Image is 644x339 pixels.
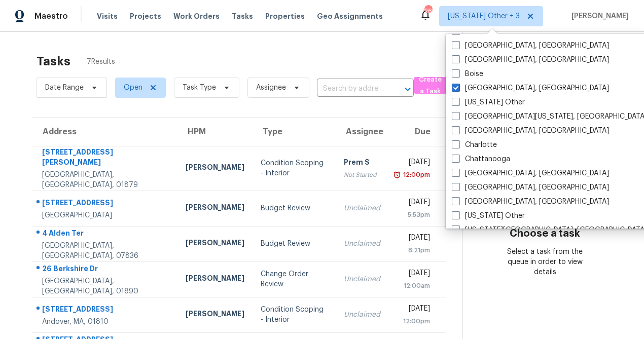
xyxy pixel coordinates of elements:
[401,82,415,96] button: Open
[452,55,609,65] label: [GEOGRAPHIC_DATA], [GEOGRAPHIC_DATA]
[336,118,388,146] th: Assignee
[261,305,328,325] div: Condition Scoping - Interior
[34,11,68,21] span: Maestro
[42,317,169,327] div: Andover, MA, 01810
[261,158,328,178] div: Condition Scoping - Interior
[256,83,286,93] span: Assignee
[452,83,609,93] label: [GEOGRAPHIC_DATA], [GEOGRAPHIC_DATA]
[397,157,430,170] div: [DATE]
[317,81,385,97] input: Search by address
[317,11,383,21] span: Geo Assignments
[42,241,169,261] div: [GEOGRAPHIC_DATA], [GEOGRAPHIC_DATA], 07836
[344,203,380,213] div: Unclaimed
[452,197,609,207] label: [GEOGRAPHIC_DATA], [GEOGRAPHIC_DATA]
[45,83,84,93] span: Date Range
[424,6,432,16] div: 26
[401,170,430,180] div: 12:00pm
[452,140,497,150] label: Charlotte
[37,56,70,66] h2: Tasks
[186,309,244,321] div: [PERSON_NAME]
[452,211,525,221] label: [US_STATE] Other
[344,157,380,170] div: Prem S
[253,118,336,146] th: Type
[42,304,169,317] div: [STREET_ADDRESS]
[452,182,609,193] label: [GEOGRAPHIC_DATA], [GEOGRAPHIC_DATA]
[452,97,525,107] label: [US_STATE] Other
[42,198,169,210] div: [STREET_ADDRESS]
[265,11,305,21] span: Properties
[32,118,177,146] th: Address
[261,203,328,213] div: Budget Review
[397,281,430,291] div: 12:00am
[186,238,244,250] div: [PERSON_NAME]
[186,162,244,175] div: [PERSON_NAME]
[42,147,169,170] div: [STREET_ADDRESS][PERSON_NAME]
[42,228,169,241] div: 4 Alden Ter
[344,274,380,284] div: Unclaimed
[397,304,430,316] div: [DATE]
[42,276,169,296] div: [GEOGRAPHIC_DATA], [GEOGRAPHIC_DATA], 01890
[186,202,244,215] div: [PERSON_NAME]
[388,118,446,146] th: Due
[397,268,430,281] div: [DATE]
[397,210,430,220] div: 5:53pm
[124,83,142,93] span: Open
[452,154,510,164] label: Chattanooga
[261,239,328,249] div: Budget Review
[452,69,483,79] label: Boise
[344,310,380,320] div: Unclaimed
[452,168,609,178] label: [GEOGRAPHIC_DATA], [GEOGRAPHIC_DATA]
[186,273,244,286] div: [PERSON_NAME]
[452,41,609,51] label: [GEOGRAPHIC_DATA], [GEOGRAPHIC_DATA]
[344,239,380,249] div: Unclaimed
[397,233,430,245] div: [DATE]
[448,11,520,21] span: [US_STATE] Other + 3
[97,11,118,21] span: Visits
[261,269,328,289] div: Change Order Review
[419,74,442,97] span: Create a Task
[87,57,115,67] span: 7 Results
[130,11,161,21] span: Projects
[397,245,430,255] div: 8:21pm
[393,170,401,180] img: Overdue Alarm Icon
[504,247,586,277] div: Select a task from the queue in order to view details
[452,126,609,136] label: [GEOGRAPHIC_DATA], [GEOGRAPHIC_DATA]
[177,118,253,146] th: HPM
[42,170,169,190] div: [GEOGRAPHIC_DATA], [GEOGRAPHIC_DATA], 01879
[183,83,216,93] span: Task Type
[42,210,169,220] div: [GEOGRAPHIC_DATA]
[232,13,253,20] span: Tasks
[510,229,580,239] h3: Choose a task
[567,11,629,21] span: [PERSON_NAME]
[173,11,220,21] span: Work Orders
[414,77,447,94] button: Create a Task
[344,170,380,180] div: Not Started
[397,197,430,210] div: [DATE]
[42,263,169,276] div: 26 Berkshire Dr
[397,316,430,326] div: 12:00pm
